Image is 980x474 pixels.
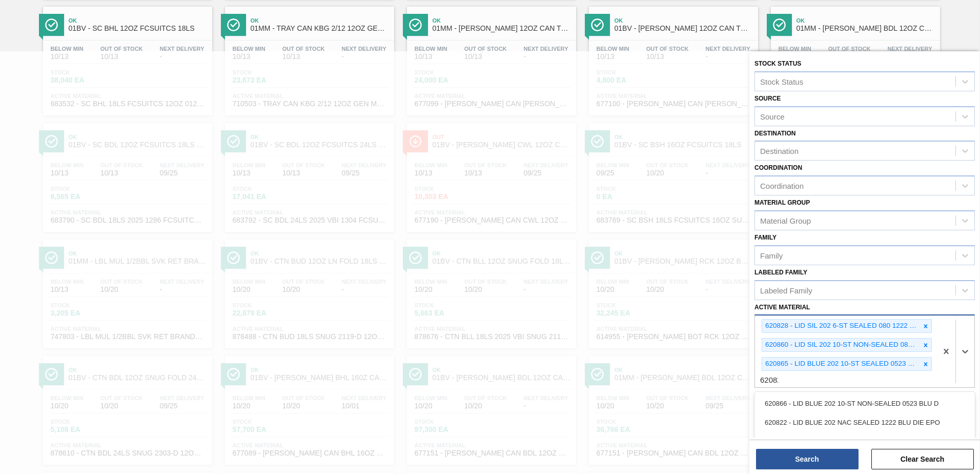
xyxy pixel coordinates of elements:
[797,17,935,24] span: Ok
[160,46,205,52] span: Next Delivery
[828,46,871,52] span: Out Of Stock
[233,46,266,52] span: Below Min
[779,46,811,52] span: Below Min
[69,17,207,24] span: Ok
[762,358,920,370] div: 620865 - LID BLUE 202 10-ST SEALED 0523 BLU DIE M
[754,394,975,413] div: 620866 - LID BLUE 202 10-ST NON-SEALED 0523 BLU D
[754,95,781,102] label: Source
[754,413,975,432] div: 620822 - LID BLUE 202 NAC SEALED 1222 BLU DIE EPO
[342,46,386,52] span: Next Delivery
[415,46,447,52] span: Below Min
[597,46,629,52] span: Below Min
[754,130,795,137] label: Destination
[760,216,811,225] div: Material Group
[251,17,389,24] span: Ok
[51,46,84,52] span: Below Min
[754,269,807,276] label: Labeled Family
[433,17,571,24] span: Ok
[797,25,935,32] span: 01MM - CARR BDL 12OZ CAN CAN PK 12/12 CAN
[69,25,207,32] span: 01BV - SC BHL 12OZ FCSUITCS 18LS
[760,251,783,260] div: Family
[646,46,689,52] span: Out Of Stock
[409,18,422,31] img: Ícone
[754,432,975,451] div: 620864 - LID GLD 202 10-ST SEALED 0523 GLD MCC 06
[760,286,812,294] div: Labeled Family
[754,60,801,67] label: Stock Status
[760,77,803,86] div: Stock Status
[706,46,750,52] span: Next Delivery
[591,18,604,31] img: Ícone
[888,46,932,52] span: Next Delivery
[45,18,58,31] img: Ícone
[524,46,568,52] span: Next Delivery
[251,25,389,32] span: 01MM - TRAY CAN KBG 2/12 12OZ GEN MW 1023-L 032
[760,182,804,190] div: Coordination
[227,18,240,31] img: Ícone
[615,25,753,32] span: 01BV - CARR BUD 12OZ CAN TWNSTK 36/12 CAN
[754,199,810,206] label: Material Group
[615,17,753,24] span: Ok
[282,46,325,52] span: Out Of Stock
[464,46,507,52] span: Out Of Stock
[762,320,920,332] div: 620828 - LID SIL 202 6-ST SEALED 080 1222 SIL BPA
[100,46,143,52] span: Out Of Stock
[754,304,810,311] label: Active Material
[760,147,799,155] div: Destination
[754,164,802,171] label: Coordination
[760,112,785,121] div: Source
[762,339,920,351] div: 620860 - LID SIL 202 10-ST NON-SEALED 080 0523 SI
[754,234,777,241] label: Family
[433,25,571,32] span: 01MM - CARR BUD 12OZ CAN TWNSTK 30/12 CAN
[773,18,786,31] img: Ícone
